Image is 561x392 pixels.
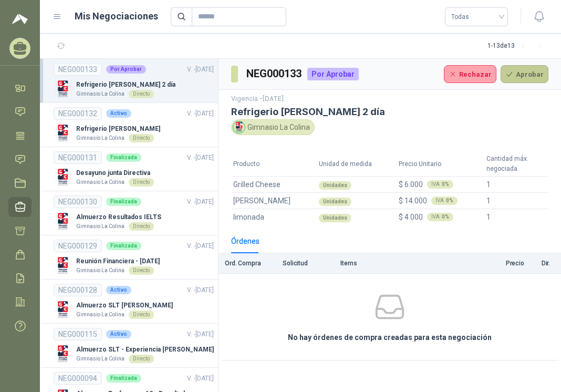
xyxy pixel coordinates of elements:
[129,311,154,319] div: Directo
[54,284,102,296] div: NEG000128
[187,286,214,294] span: V. - [DATE]
[54,240,102,252] div: NEG000129
[246,66,303,82] h3: NEG000133
[187,375,214,382] span: V. - [DATE]
[129,222,154,231] div: Directo
[106,330,131,338] div: Activo
[54,328,102,341] div: NEG000115
[129,90,154,98] div: Directo
[76,178,124,187] p: Gimnasio La Colina
[319,181,351,190] div: Unidades
[187,110,214,117] span: V. - [DATE]
[54,63,102,76] div: NEG000133
[54,107,102,120] div: NEG000132
[54,151,102,164] div: NEG000131
[106,242,141,250] div: Finalizada
[54,124,72,142] img: Company Logo
[531,253,561,274] th: Dir.
[76,301,173,311] p: Almuerzo SLT [PERSON_NAME]
[54,328,214,363] a: NEG000115ActivoV. -[DATE] Company LogoAlmuerzo SLT - Experiencia [PERSON_NAME]Gimnasio La ColinaD...
[427,213,453,221] div: IVA
[106,374,141,383] div: Finalizada
[231,235,259,247] div: Órdenes
[54,63,214,98] a: NEG000133Por AprobarV. -[DATE] Company LogoRefrigerio [PERSON_NAME] 2 díaGimnasio La ColinaDirecto
[444,65,496,83] button: Rechazar
[54,240,214,275] a: NEG000129FinalizadaV. -[DATE] Company LogoReunión Financiera - [DATE]Gimnasio La ColinaDirecto
[76,124,160,134] p: Refrigerio [PERSON_NAME]
[129,355,154,363] div: Directo
[106,153,141,162] div: Finalizada
[54,195,214,231] a: NEG000130FinalizadaV. -[DATE] Company LogoAlmuerzo Resultados IELTSGimnasio La ColinaDirecto
[446,198,453,203] b: 0 %
[54,301,72,319] img: Company Logo
[484,176,548,192] td: 1
[76,168,154,178] p: Desayuno junta Directiva
[54,256,72,275] img: Company Logo
[106,198,141,206] div: Finalizada
[231,152,317,176] th: Producto
[75,9,158,24] h1: Mis Negociaciones
[76,345,214,355] p: Almuerzo SLT - Experiencia [PERSON_NAME]
[54,80,72,98] img: Company Logo
[76,355,124,363] p: Gimnasio La Colina
[442,182,449,187] b: 0 %
[462,253,531,274] th: Precio
[54,212,72,231] img: Company Logo
[129,178,154,187] div: Directo
[187,242,214,250] span: V. - [DATE]
[307,68,359,80] div: Por Aprobar
[334,253,462,274] th: Items
[106,65,146,74] div: Por Aprobar
[54,372,102,385] div: NEG000094
[76,212,161,222] p: Almuerzo Resultados IELTS
[76,222,124,231] p: Gimnasio La Colina
[187,198,214,205] span: V. - [DATE]
[319,198,351,206] div: Unidades
[129,266,154,275] div: Directo
[106,109,131,118] div: Activo
[187,331,214,338] span: V. - [DATE]
[54,151,214,187] a: NEG000131FinalizadaV. -[DATE] Company LogoDesayuno junta DirectivaGimnasio La ColinaDirecto
[427,180,453,189] div: IVA
[233,195,290,207] span: [PERSON_NAME]
[76,134,124,142] p: Gimnasio La Colina
[397,152,484,176] th: Precio Unitario
[317,152,397,176] th: Unidad de medida
[106,286,131,294] div: Activo
[231,119,315,135] div: Gimnasio La Colina
[54,107,214,142] a: NEG000132ActivoV. -[DATE] Company LogoRefrigerio [PERSON_NAME]Gimnasio La ColinaDirecto
[219,253,276,274] th: Ord. Compra
[484,192,548,209] td: 1
[319,214,351,222] div: Unidades
[76,256,160,266] p: Reunión Financiera - [DATE]
[288,332,492,343] h3: No hay órdenes de compra creadas para esta negociación
[233,179,280,190] span: Grilled Cheese
[54,195,102,208] div: NEG000130
[501,65,548,83] button: Aprobar
[129,134,154,142] div: Directo
[231,94,548,104] p: Vigencia - [DATE]
[231,106,548,117] h3: Refrigerio [PERSON_NAME] 2 día
[54,345,72,363] img: Company Logo
[431,197,458,205] div: IVA
[54,284,214,319] a: NEG000128ActivoV. -[DATE] Company LogoAlmuerzo SLT [PERSON_NAME]Gimnasio La ColinaDirecto
[187,66,214,73] span: V. - [DATE]
[76,80,175,90] p: Refrigerio [PERSON_NAME] 2 día
[399,180,423,189] span: $ 6.000
[484,209,548,225] td: 1
[487,38,548,55] div: 1 - 13 de 13
[399,213,423,221] span: $ 4.000
[399,197,427,205] span: $ 14.000
[276,253,334,274] th: Solicitud
[484,152,548,176] th: Cantidad máx. negociada
[233,211,264,223] span: limonada
[451,9,502,25] span: Todas
[187,154,214,161] span: V. - [DATE]
[233,121,245,133] img: Company Logo
[76,90,124,98] p: Gimnasio La Colina
[54,168,72,187] img: Company Logo
[12,13,28,25] img: Logo peakr
[442,214,449,220] b: 0 %
[76,266,124,275] p: Gimnasio La Colina
[76,311,124,319] p: Gimnasio La Colina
